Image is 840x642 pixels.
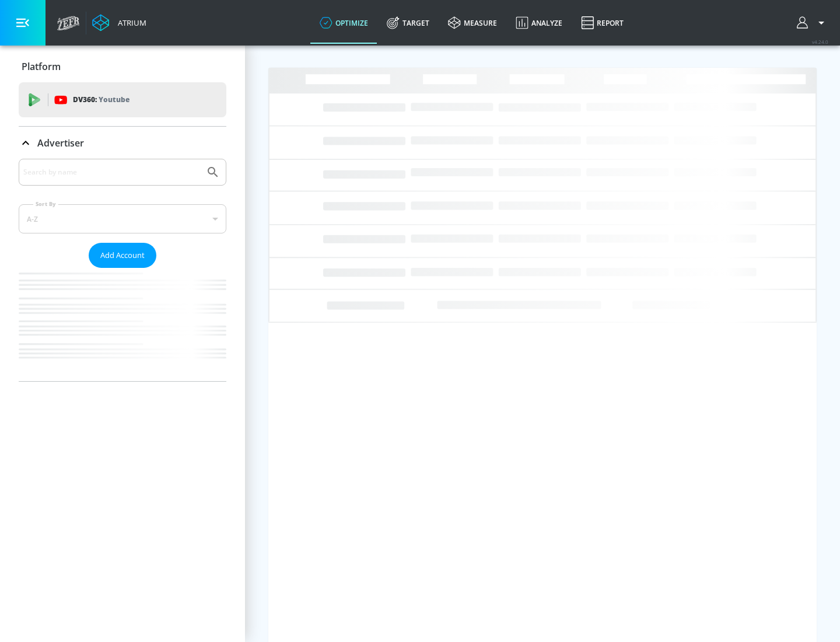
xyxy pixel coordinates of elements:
a: Analyze [506,2,572,44]
div: Advertiser [19,127,226,159]
a: Atrium [92,14,146,32]
p: Youtube [99,93,129,106]
button: Add Account [89,243,156,268]
a: optimize [310,2,377,44]
label: Sort By [33,200,58,208]
p: Platform [22,60,61,73]
span: v 4.24.0 [812,39,828,45]
a: Target [377,2,439,44]
div: Atrium [113,18,146,28]
p: Advertiser [37,137,84,149]
input: Search by name [23,165,200,180]
div: Advertiser [19,159,226,381]
span: Add Account [100,249,145,262]
nav: list of Advertiser [19,268,226,381]
div: Platform [19,50,226,83]
div: DV360: Youtube [19,82,226,117]
div: A-Z [19,204,226,233]
a: measure [439,2,506,44]
p: DV360: [73,93,129,106]
a: Report [572,2,633,44]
